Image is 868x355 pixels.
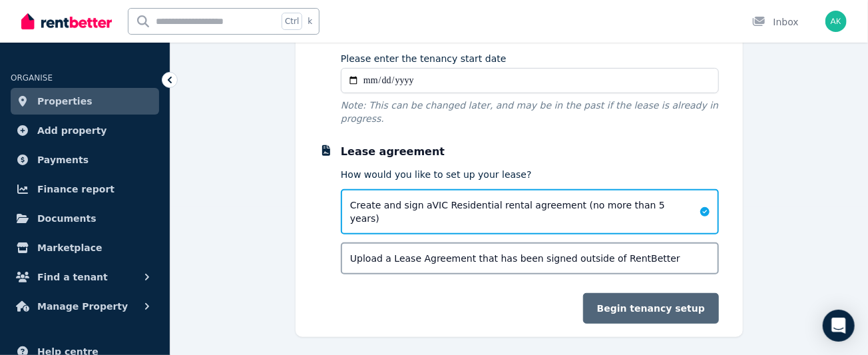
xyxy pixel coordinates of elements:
[11,234,159,261] a: Marketplace
[11,293,159,320] button: Manage Property
[11,117,159,144] a: Add property
[11,88,159,115] a: Properties
[37,93,93,109] span: Properties
[825,11,847,32] img: Adie Kriesl
[11,264,159,290] button: Find a tenant
[350,198,692,225] span: Create and sign a VIC Residential rental agreement (no more than 5 years)
[341,99,719,125] p: Note: This can be changed later, and may be in the past if the lease is already in progress.
[282,13,302,30] span: Ctrl
[583,293,719,324] button: Begin tenancy setup
[752,15,799,29] div: Inbox
[37,123,107,139] span: Add property
[21,11,112,31] img: RentBetter
[37,152,89,168] span: Payments
[37,240,102,256] span: Marketplace
[37,210,97,226] span: Documents
[350,252,680,265] span: Upload a Lease Agreement that has been signed outside of RentBetter
[37,181,114,197] span: Finance report
[37,298,128,314] span: Manage Property
[341,144,719,160] p: Lease agreement
[11,176,159,202] a: Finance report
[11,147,159,173] a: Payments
[11,73,53,83] span: ORGANISE
[11,205,159,232] a: Documents
[341,52,507,65] label: Please enter the tenancy start date
[823,310,855,342] div: Open Intercom Messenger
[37,269,108,285] span: Find a tenant
[341,168,719,181] p: How would you like to set up your lease?
[308,16,312,27] span: k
